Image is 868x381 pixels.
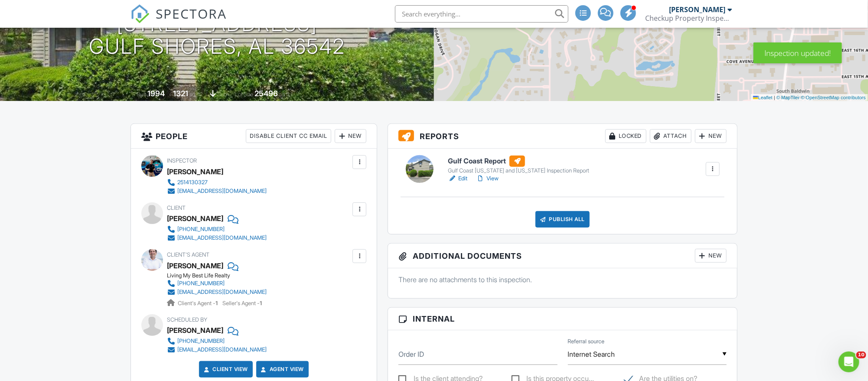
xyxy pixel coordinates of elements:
a: [EMAIL_ADDRESS][DOMAIN_NAME] [167,234,267,242]
span: | [774,95,775,100]
img: The Best Home Inspection Software - Spectora [131,4,150,23]
h6: Gulf Coast Report [448,156,589,167]
div: 25496 [255,89,278,98]
a: Edit [448,174,467,183]
iframe: Intercom live chat [839,352,859,372]
p: There are no attachments to this inspection. [398,275,727,284]
a: [EMAIL_ADDRESS][DOMAIN_NAME] [167,187,267,195]
div: [EMAIL_ADDRESS][DOMAIN_NAME] [177,346,267,353]
div: 2514130327 [177,179,208,186]
span: Inspector [167,157,197,164]
a: Client View [202,365,248,374]
strong: 1 [215,300,218,306]
div: [EMAIL_ADDRESS][DOMAIN_NAME] [177,188,267,195]
div: 1321 [173,89,189,98]
label: Order ID [398,349,424,359]
span: SPECTORA [156,4,227,23]
span: 10 [856,352,866,358]
a: Agent View [259,365,304,374]
span: Seller's Agent - [222,300,262,306]
div: [PHONE_NUMBER] [177,226,225,233]
a: SPECTORA [131,12,227,30]
h3: People [131,124,377,149]
div: Publish All [535,211,590,228]
a: Leaflet [753,95,773,100]
a: [EMAIL_ADDRESS][DOMAIN_NAME] [167,345,267,354]
div: [PERSON_NAME] [167,165,223,178]
div: New [695,129,727,143]
a: 2514130327 [167,178,267,187]
div: [PERSON_NAME] [167,324,223,337]
div: [EMAIL_ADDRESS][DOMAIN_NAME] [177,289,267,296]
div: New [335,129,366,143]
div: [PHONE_NUMBER] [177,338,225,345]
a: View [476,174,499,183]
h1: [STREET_ADDRESS] Gulf Shores, AL 36542 [89,13,345,59]
div: Checkup Property Inspections LLC [645,14,732,23]
h3: Internal [388,308,737,330]
div: New [695,249,727,263]
span: Client's Agent - [178,300,219,306]
a: © OpenStreetMap contributors [801,95,866,100]
div: Attach [650,129,692,143]
a: [EMAIL_ADDRESS][DOMAIN_NAME] [167,288,267,296]
span: Client's Agent [167,251,209,258]
div: Gulf Coast [US_STATE] and [US_STATE] Inspection Report [448,167,589,174]
span: sq. ft. [190,91,202,98]
a: [PERSON_NAME] [167,259,223,272]
span: slab [218,91,227,98]
a: [PHONE_NUMBER] [167,337,267,345]
span: Client [167,205,186,211]
div: Living My Best Life Realty [167,272,274,279]
strong: 1 [260,300,262,306]
h3: Reports [388,124,737,149]
div: Inspection updated! [754,42,842,63]
div: [EMAIL_ADDRESS][DOMAIN_NAME] [177,234,267,241]
a: [PHONE_NUMBER] [167,225,267,234]
div: [PHONE_NUMBER] [177,280,225,287]
div: 1994 [148,89,165,98]
a: Gulf Coast Report Gulf Coast [US_STATE] and [US_STATE] Inspection Report [448,156,589,175]
div: Disable Client CC Email [246,129,331,143]
span: Scheduled By [167,316,207,323]
input: Search everything... [395,5,568,23]
span: sq.ft. [280,91,290,98]
div: [PERSON_NAME] [167,212,223,225]
label: Referral source [568,338,605,345]
h3: Additional Documents [388,244,737,268]
a: [PHONE_NUMBER] [167,279,267,288]
span: Built [137,91,147,98]
div: Locked [605,129,646,143]
span: Lot Size [235,91,254,98]
div: [PERSON_NAME] [669,5,725,14]
a: © MapTiler [777,95,800,100]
